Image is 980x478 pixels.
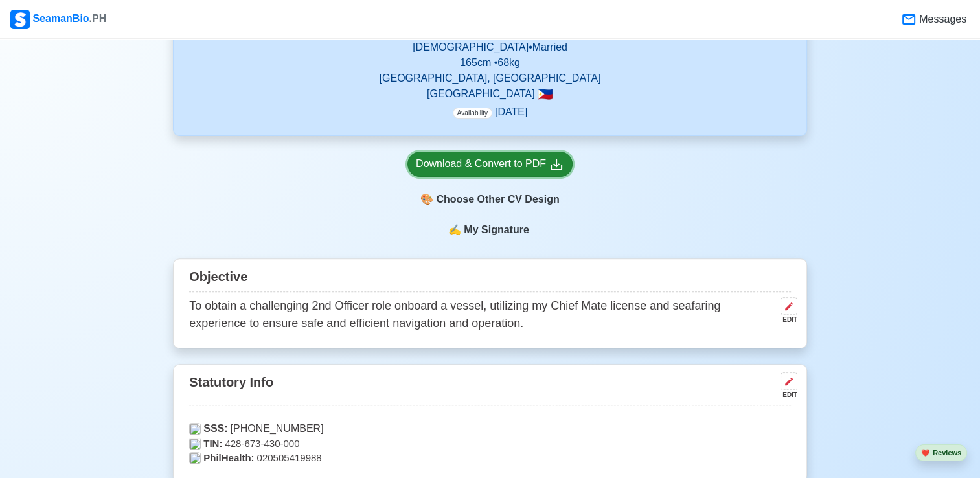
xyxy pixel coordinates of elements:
p: [GEOGRAPHIC_DATA] [189,86,791,102]
div: EDIT [775,390,797,400]
span: TIN: [203,437,222,451]
p: To obtain a challenging 2nd Officer role onboard a vessel, utilizing my Chief Mate license and se... [189,297,775,332]
p: [GEOGRAPHIC_DATA], [GEOGRAPHIC_DATA] [189,71,791,86]
div: Statutory Info [189,370,791,405]
div: SeamanBio [10,10,106,29]
p: [DATE] [453,104,527,120]
span: PhilHealth: [203,451,254,466]
a: Download & Convert to PDF [407,152,573,177]
span: My Signature [461,222,531,238]
div: Download & Convert to PDF [416,156,564,172]
span: Availability [453,108,492,119]
span: heart [921,449,930,457]
span: Messages [917,12,966,27]
p: [DEMOGRAPHIC_DATA] • Married [189,40,791,55]
p: 020505419988 [189,451,791,466]
span: 🇵🇭 [538,88,553,100]
p: [PHONE_NUMBER] [189,421,791,437]
div: Choose Other CV Design [407,187,573,212]
img: Logo [10,10,30,29]
p: 165 cm • 68 kg [189,55,791,71]
span: .PH [89,13,107,24]
span: sign [448,222,461,238]
div: Objective [189,264,791,292]
div: EDIT [775,315,797,324]
span: SSS: [203,421,227,437]
button: heartReviews [915,444,967,462]
span: paint [420,192,433,207]
p: 428-673-430-000 [189,437,791,451]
